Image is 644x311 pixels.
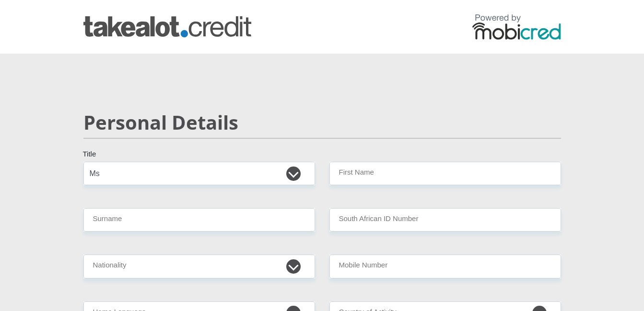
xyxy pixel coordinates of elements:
[329,208,561,232] input: ID Number
[83,208,315,232] input: Surname
[472,14,561,40] img: powered by mobicred logo
[329,255,561,278] input: Contact Number
[329,162,561,185] input: First Name
[83,16,251,37] img: takealot_credit logo
[83,111,561,134] h2: Personal Details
